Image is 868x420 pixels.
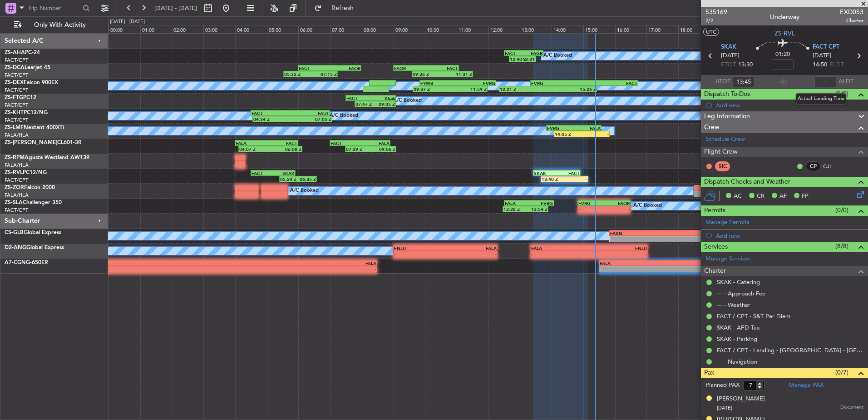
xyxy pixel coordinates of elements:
[717,395,765,404] div: [PERSON_NAME]
[796,93,846,105] div: Actual Landing Time
[523,56,535,62] div: 13:31 Z
[298,25,330,33] div: 06:00
[543,49,572,63] div: A/C Booked
[813,43,839,52] span: FACT CPT
[5,80,24,85] span: ZS-DEX
[426,65,458,71] div: FACT
[774,29,795,38] span: ZS-RVL
[457,25,488,33] div: 11:00
[715,161,730,171] div: SIC
[565,176,588,182] div: -
[704,368,714,378] span: Pax
[330,65,360,71] div: FAOR
[789,381,824,390] a: Manage PAX
[290,184,319,198] div: A/C Booked
[5,87,28,94] a: FACT/CPT
[646,25,678,33] div: 17:00
[534,170,557,176] div: SKAK
[5,200,23,205] span: ZS-SLA
[5,192,29,199] a: FALA/HLA
[394,251,445,257] div: -
[5,140,82,145] a: ZS-[PERSON_NAME]CL601-3R
[529,200,553,206] div: FVRG
[298,176,316,182] div: 06:35 Z
[5,117,28,124] a: FACT/CPT
[5,95,23,100] span: ZS-FTG
[552,25,583,33] div: 14:00
[420,80,458,86] div: FYWB
[717,358,757,365] a: --- - Navigation
[346,95,370,101] div: FACT
[829,60,844,70] span: ELDT
[840,17,863,25] span: Charter
[5,162,29,169] a: FALA/HLA
[5,72,28,79] a: FACT/CPT
[360,140,390,146] div: FALA
[840,7,863,17] span: EXD053
[10,18,99,32] button: Only With Activity
[5,50,25,55] span: ZS-AHA
[838,77,853,86] span: ALDT
[542,176,565,182] div: 13:40 Z
[5,177,28,184] a: FACT/CPT
[610,236,777,242] div: -
[704,89,750,100] span: Dispatch To-Dos
[5,155,89,160] a: ZS-RPMAgusta Westland AW139
[582,131,608,137] div: -
[310,1,365,15] button: Refresh
[266,140,297,146] div: FACT
[547,125,574,131] div: FVRG
[394,65,426,71] div: FAOR
[5,170,47,175] a: ZS-RVLPC12/NG
[5,110,48,115] a: ZS-KHTPC12/NG
[813,60,827,70] span: 14:50
[5,132,29,139] a: FALA/HLA
[589,251,647,257] div: -
[721,60,736,70] span: ETOT
[425,25,457,33] div: 10:00
[578,206,604,212] div: -
[5,125,24,130] span: ZS-LMF
[717,301,750,309] a: --- - Weather
[757,192,764,201] span: CR
[253,116,292,122] div: 04:34 Z
[705,135,745,144] a: Schedule Crew
[5,57,28,64] a: FACT/CPT
[5,230,24,235] span: CS-GLB
[355,101,375,107] div: 07:47 Z
[5,260,48,265] a: A7-CGNG-650ER
[583,25,615,33] div: 15:00
[823,162,843,170] a: CJL
[721,51,740,60] span: [DATE]
[704,147,738,157] span: Flight Crew
[252,110,290,116] div: FACT
[633,199,662,213] div: A/C Booked
[5,245,26,250] span: D2-ANG
[705,381,740,390] label: Planned PAX
[531,245,589,251] div: FALA
[271,146,302,152] div: 06:08 Z
[526,206,547,212] div: 13:54 Z
[732,162,753,170] div: - -
[5,65,50,70] a: ZS-DCALearjet 45
[192,266,376,272] div: -
[172,25,203,33] div: 02:00
[704,242,728,252] span: Services
[28,1,80,15] input: Trip Number
[733,76,755,87] input: --:--
[589,245,647,251] div: FNLU
[715,77,730,86] span: ATOT
[140,25,172,33] div: 01:00
[5,102,28,109] a: FACT/CPT
[5,140,57,145] span: ZS-[PERSON_NAME]
[704,266,726,276] span: Charter
[442,71,472,77] div: 11:31 Z
[280,176,298,182] div: 05:24 Z
[5,245,64,250] a: D2-ANGGlobal Express
[717,290,765,297] a: --- - Approach Fee
[5,185,55,190] a: ZS-ZORFalcon 2000
[192,260,376,266] div: FALA
[239,146,271,152] div: 04:07 Z
[5,155,25,160] span: ZS-RPM
[394,245,445,251] div: FNLU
